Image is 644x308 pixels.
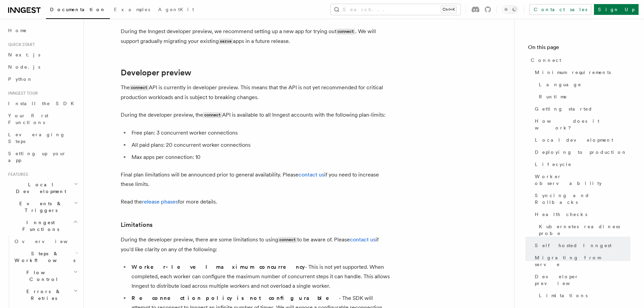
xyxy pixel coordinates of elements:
a: Leveraging Steps [5,128,79,147]
span: Setting up your app [8,151,66,163]
span: Runtime [539,93,567,100]
span: Home [8,27,27,34]
span: Events & Triggers [5,200,74,214]
code: connect [278,237,297,243]
strong: Reconnection policy is not configurable [132,295,339,301]
span: Language [539,81,581,88]
p: Read the for more details. [121,197,391,207]
button: Errors & Retries [12,285,79,304]
kbd: Ctrl+K [441,6,456,13]
a: Health checks [532,208,630,220]
h4: On this page [528,43,630,54]
a: contact us [299,171,324,178]
a: Kubernetes readiness probe [536,220,630,239]
span: Errors & Retries [12,288,73,302]
a: AgentKit [154,2,198,18]
a: Minimum requirements [532,66,630,78]
span: Install the SDK [8,101,78,106]
span: Self hosted Inngest [535,242,612,249]
span: Minimum requirements [535,69,611,76]
span: Worker observability [535,173,630,187]
span: Steps & Workflows [12,250,75,264]
a: Limitations [121,220,152,230]
a: Node.js [5,61,79,73]
a: How does it work? [532,115,630,134]
a: Developer preview [121,68,191,77]
a: Examples [110,2,154,18]
span: Features [5,172,28,177]
a: Documentation [46,2,110,19]
code: connect [130,85,149,91]
a: Worker observability [532,170,630,189]
button: Local Development [5,179,79,197]
span: Local Development [5,181,74,195]
button: Toggle dark mode [502,5,518,14]
span: Flow Control [12,269,73,283]
button: Inngest Functions [5,216,79,235]
span: Local development [535,137,613,143]
a: contact us [350,236,376,243]
span: Inngest tour [5,91,38,96]
p: During the developer preview, the API is available to all Inngest accounts with the following pla... [121,110,391,120]
a: Connect [528,54,630,66]
a: Next.js [5,49,79,61]
span: Syncing and Rollbacks [535,192,630,206]
li: All paid plans: 20 concurrent worker connections [129,140,391,150]
span: Migrating from serve [535,254,630,268]
span: Lifecycle [535,161,572,168]
a: Lifecycle [532,158,630,170]
code: connect [336,29,355,34]
span: Deploying to production [535,149,627,156]
span: Overview [15,239,84,244]
span: Node.js [8,64,40,70]
span: Documentation [50,7,106,12]
span: Leveraging Steps [8,132,65,144]
span: Inngest Functions [5,219,73,233]
button: Steps & Workflows [12,247,79,266]
a: Local development [532,134,630,146]
code: serve [219,39,233,44]
span: Health checks [535,211,587,218]
span: Connect [531,57,561,64]
span: Kubernetes readiness probe [539,223,630,237]
a: Deploying to production [532,146,630,158]
button: Search...Ctrl+K [331,4,460,15]
li: Free plan: 3 concurrent worker connections [129,128,391,138]
a: Limitations [536,289,630,302]
strong: Worker-level maximum concurrency [132,264,305,270]
li: Max apps per connection: 10 [129,152,391,162]
a: Developer preview [532,270,630,289]
span: How does it work? [535,118,630,131]
span: Getting started [535,105,593,112]
span: Your first Functions [8,113,48,125]
a: Setting up your app [5,147,79,166]
a: Your first Functions [5,110,79,128]
a: Overview [12,235,79,247]
a: Python [5,73,79,85]
a: Migrating from serve [532,252,630,270]
a: Syncing and Rollbacks [532,189,630,208]
a: Contact sales [529,4,591,15]
span: Limitations [539,292,588,299]
p: During the developer preview, there are some limitations to using to be aware of. Please if you'd... [121,235,391,254]
a: release phases [142,198,178,205]
span: Next.js [8,52,40,57]
p: Final plan limitations will be announced prior to general availability. Please if you need to inc... [121,170,391,189]
span: Quick start [5,42,35,47]
a: Home [5,24,79,37]
a: Language [536,78,630,91]
li: - This is not yet supported. When completed, each worker can configure the maximum number of conc... [129,262,391,291]
a: Sign Up [594,4,639,15]
a: Install the SDK [5,97,79,110]
span: Python [8,76,33,82]
a: Runtime [536,91,630,103]
span: Examples [114,7,150,12]
code: connect [203,112,222,118]
a: Getting started [532,103,630,115]
p: The API is currently in developer preview. This means that the API is not yet recommended for cri... [121,83,391,102]
p: During the Inngest developer preview, we recommend setting up a new app for trying out . We will ... [121,27,391,46]
span: Developer preview [535,273,630,287]
button: Flow Control [12,266,79,285]
button: Events & Triggers [5,197,79,216]
a: Self hosted Inngest [532,239,630,252]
